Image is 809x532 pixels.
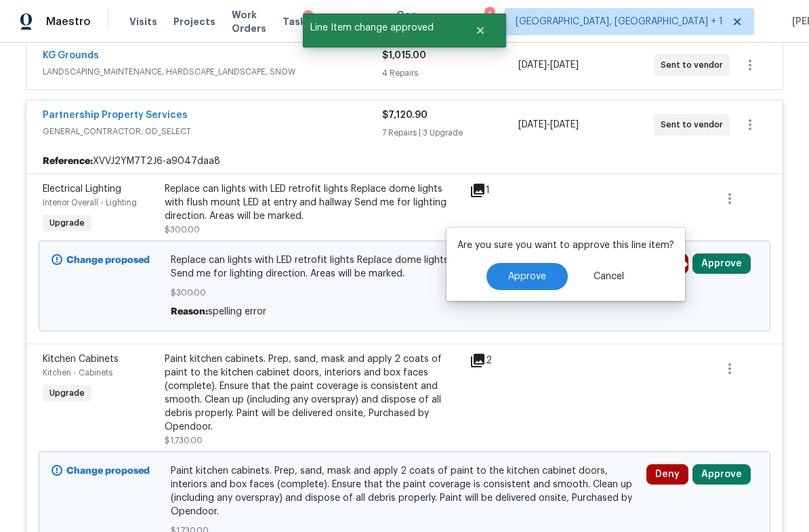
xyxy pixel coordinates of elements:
[66,255,150,265] b: Change proposed
[43,110,188,120] a: Partnership Property Services
[382,66,518,80] div: 4 Repairs
[43,354,119,364] span: Kitchen Cabinets
[486,263,568,290] button: Approve
[382,51,426,60] span: $1,015.00
[46,15,91,28] span: Maestro
[44,216,90,230] span: Upgrade
[470,352,522,369] div: 2
[518,118,579,131] span: -
[518,60,547,70] span: [DATE]
[572,263,646,290] button: Cancel
[458,17,503,44] button: Close
[518,58,579,72] span: -
[171,307,208,316] span: Reason:
[396,8,461,35] span: Geo Assignments
[43,369,112,377] span: Kitchen - Cabinets
[171,464,639,518] span: Paint kitchen cabinets. Prep, sand, mask and apply 2 coats of paint to the kitchen cabinet doors,...
[43,155,93,168] b: Reference:
[484,8,494,22] div: 1
[43,199,137,207] span: Interior Overall - Lighting
[165,226,200,234] span: $300.00
[171,253,639,281] span: Replace can lights with LED retrofit lights Replace dome lights with flush mount LED at entry and...
[44,386,90,400] span: Upgrade
[232,8,266,35] span: Work Orders
[283,17,311,26] span: Tasks
[165,352,461,434] div: Paint kitchen cabinets. Prep, sand, mask and apply 2 coats of paint to the kitchen cabinet doors,...
[594,272,624,282] span: Cancel
[508,272,546,282] span: Approve
[518,120,547,129] span: [DATE]
[661,118,728,131] span: Sent to vendor
[303,10,314,24] div: 2
[43,65,382,79] span: LANDSCAPING_MAINTENANCE, HARDSCAPE_LANDSCAPE, SNOW
[165,436,203,445] span: $1,730.00
[661,58,728,72] span: Sent to vendor
[470,182,522,199] div: 1
[692,253,751,274] button: Approve
[516,15,723,28] span: [GEOGRAPHIC_DATA], [GEOGRAPHIC_DATA] + 1
[26,149,783,173] div: XVVJ2YM7T2J6-a9047daa8
[66,466,150,476] b: Change proposed
[646,464,688,485] button: Deny
[382,110,428,120] span: $7,120.90
[303,14,458,42] span: Line Item change approved
[457,239,674,252] p: Are you sure you want to approve this line item?
[165,182,461,223] div: Replace can lights with LED retrofit lights Replace dome lights with flush mount LED at entry and...
[550,120,579,129] span: [DATE]
[550,60,579,70] span: [DATE]
[43,125,382,138] span: GENERAL_CONTRACTOR, OD_SELECT
[692,464,751,485] button: Approve
[173,15,215,28] span: Projects
[129,15,157,28] span: Visits
[208,307,266,316] span: spelling error
[43,184,121,194] span: Electrical Lighting
[382,126,518,140] div: 7 Repairs | 3 Upgrade
[171,286,639,300] span: $300.00
[43,51,99,60] a: KG Grounds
